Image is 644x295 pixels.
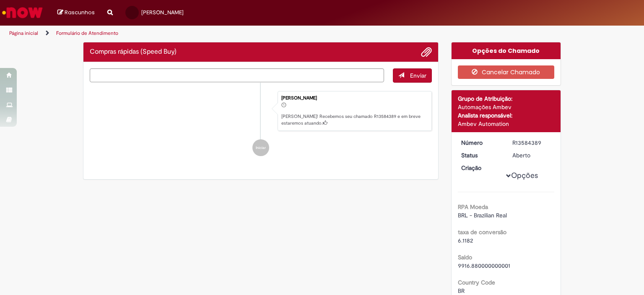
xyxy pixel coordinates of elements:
div: Automações Ambev [458,103,555,111]
div: Opções do Chamado [452,42,561,59]
span: BRL - Brazilian Real [458,211,507,219]
b: Saldo [458,253,472,261]
div: Grupo de Atribuição: [458,94,555,103]
span: Enviar [410,72,426,79]
button: Enviar [393,68,432,83]
img: ServiceNow [1,4,44,21]
div: [PERSON_NAME] [281,96,427,101]
p: [PERSON_NAME]! Recebemos seu chamado R13584389 e em breve estaremos atuando. [281,113,427,126]
b: Country Code [458,279,495,286]
div: Ambev Automation [458,120,555,128]
div: Analista responsável: [458,111,555,120]
div: Aberto [512,151,551,159]
li: Vitor Henrique Pereira [90,91,432,131]
span: [PERSON_NAME] [141,9,184,16]
b: RPA Moeda [458,203,488,211]
div: R13584389 [512,138,551,147]
a: Formulário de Atendimento [56,30,118,37]
ul: Histórico de tíquete [90,83,432,165]
span: Rascunhos [65,8,95,16]
span: BR [458,287,465,295]
h2: Compras rápidas (Speed Buy) Histórico de tíquete [90,48,177,56]
a: Página inicial [9,30,38,37]
dt: Criação [455,164,506,172]
ul: Trilhas de página [6,26,423,41]
dt: Status [455,151,506,159]
b: taxa de conversão [458,228,506,236]
span: 6.1182 [458,237,473,244]
a: Rascunhos [57,9,95,17]
span: 9916.880000000001 [458,262,510,269]
dt: Número [455,138,506,147]
button: Cancelar Chamado [458,65,555,79]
